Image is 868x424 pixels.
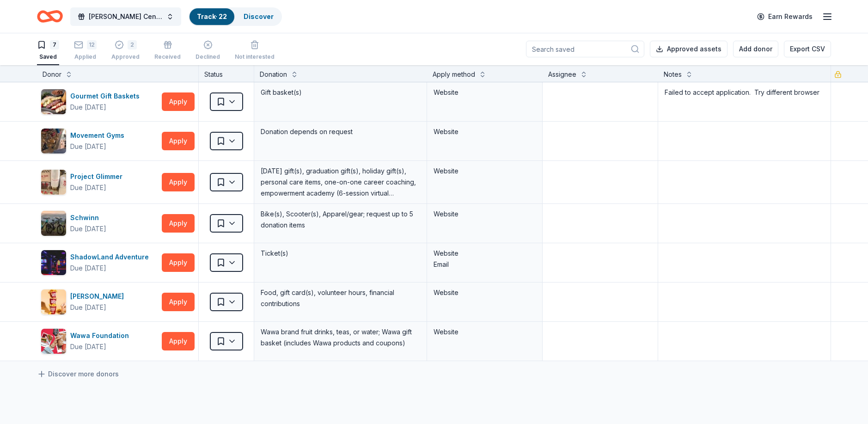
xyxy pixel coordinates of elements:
button: Declined [196,37,220,65]
div: [DATE] gift(s), graduation gift(s), holiday gift(s), personal care items, one-on-one career coach... [260,165,421,200]
a: Home [37,6,63,27]
button: Not interested [235,37,275,65]
div: Ticket(s) [260,247,421,260]
button: Apply [162,132,195,150]
button: Track· 22Discover [189,7,282,26]
div: Not interested [235,53,275,61]
div: Donor [43,69,61,80]
img: Image for Gourmet Gift Baskets [41,89,66,114]
button: Apply [162,332,195,350]
div: Wawa brand fruit drinks, teas, or water; Wawa gift basket (includes Wawa products and coupons) [260,326,421,350]
div: Wawa Foundation [70,330,133,341]
div: Website [434,287,536,298]
span: [PERSON_NAME] Center Restoration [89,11,163,22]
div: Assignee [548,69,576,80]
div: [PERSON_NAME] [70,291,128,302]
button: Apply [162,293,195,311]
button: Image for SchwinnSchwinnDue [DATE] [41,210,158,236]
button: Add donor [733,41,778,57]
div: Website [434,87,536,98]
button: Image for Gourmet Gift BasketsGourmet Gift BasketsDue [DATE] [41,89,158,115]
div: Received [154,53,181,61]
div: Status [199,65,254,82]
a: Discover more donors [37,369,119,380]
button: Image for Sheetz[PERSON_NAME]Due [DATE] [41,289,158,315]
input: Search saved [526,41,644,57]
img: Image for ShadowLand Adventure [41,250,66,275]
button: Apply [162,253,195,272]
div: Donation depends on request [260,125,421,138]
div: Declined [196,53,220,61]
a: Track· 22 [197,12,227,20]
button: Approved assets [650,41,727,57]
img: Image for Schwinn [41,211,66,236]
div: Website [434,209,536,220]
div: Website [434,126,536,137]
button: Image for Wawa FoundationWawa FoundationDue [DATE] [41,328,158,354]
img: Image for Wawa Foundation [41,329,66,354]
img: Image for Movement Gyms [41,129,66,154]
button: [PERSON_NAME] Center Restoration [70,7,181,26]
button: Image for ShadowLand AdventureShadowLand AdventureDue [DATE] [41,250,158,276]
div: Website [434,326,536,338]
div: Due [DATE] [70,263,106,274]
div: Saved [37,53,59,61]
div: Website [434,248,536,259]
div: Gourmet Gift Baskets [70,91,143,102]
div: Gift basket(s) [260,86,421,99]
div: Notes [664,69,682,80]
div: Due [DATE] [70,141,106,152]
div: Email [434,259,536,270]
div: Project Glimmer [70,171,126,182]
button: Image for Project GlimmerProject GlimmerDue [DATE] [41,169,158,195]
div: Movement Gyms [70,130,128,141]
div: Due [DATE] [70,223,106,234]
div: Food, gift card(s), volunteer hours, financial contributions [260,286,421,310]
button: Received [154,37,181,65]
div: ShadowLand Adventure [70,252,153,263]
div: Schwinn [70,212,106,223]
a: Discover [244,12,274,20]
img: Image for Sheetz [41,289,66,314]
div: Approved [111,53,140,61]
button: Apply [162,173,195,191]
div: Due [DATE] [70,102,106,113]
div: Due [DATE] [70,182,106,193]
div: 12 [87,40,97,49]
div: Applied [74,53,97,61]
img: Image for Project Glimmer [41,170,66,195]
a: Earn Rewards [752,8,818,25]
div: Bike(s), Scooter(s), Apparel/gear; request up to 5 donation items [260,208,421,232]
div: 7 [50,40,59,49]
button: Export CSV [784,41,831,57]
button: 7Saved [37,37,59,65]
button: Apply [162,214,195,233]
div: Donation [260,69,287,80]
div: Due [DATE] [70,302,106,313]
textarea: Failed to accept application. Try different browser [659,83,830,120]
button: 12Applied [74,37,97,65]
div: Due [DATE] [70,341,106,352]
button: Apply [162,92,195,111]
div: Website [434,166,536,177]
div: Apply method [433,69,475,80]
div: 2 [128,40,137,49]
button: 2Approved [111,37,140,65]
button: Image for Movement GymsMovement GymsDue [DATE] [41,128,158,154]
